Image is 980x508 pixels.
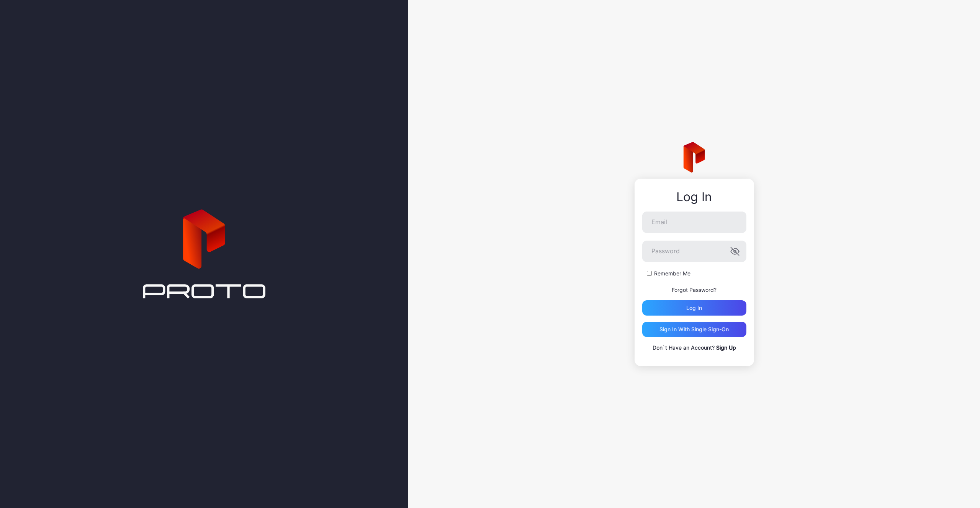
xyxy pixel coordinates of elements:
input: Email [642,212,746,233]
div: Log in [686,305,702,311]
a: Sign Up [716,344,736,351]
div: Log In [642,190,746,204]
button: Sign in With Single Sign-On [642,322,746,337]
a: Forgot Password? [672,287,717,293]
div: Sign in With Single Sign-On [659,326,729,332]
button: Password [730,247,739,256]
input: Password [642,241,746,262]
button: Log in [642,300,746,316]
label: Remember Me [654,270,690,277]
p: Don`t Have an Account? [642,343,746,352]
